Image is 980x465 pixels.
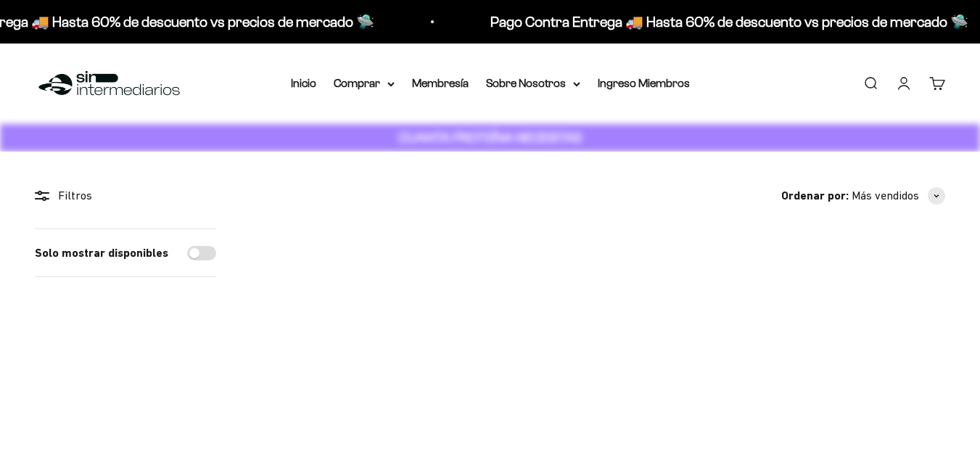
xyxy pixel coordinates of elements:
[490,10,968,33] p: Pago Contra Entrega 🚚 Hasta 60% de descuento vs precios de mercado 🛸
[398,130,582,145] strong: CUANTA PROTEÍNA NECESITAS
[35,186,216,205] div: Filtros
[412,77,469,89] a: Membresía
[334,74,395,93] summary: Comprar
[598,77,690,89] a: Ingreso Miembros
[486,74,580,93] summary: Sobre Nosotros
[852,186,945,205] button: Más vendidos
[291,77,316,89] a: Inicio
[781,186,849,205] span: Ordenar por:
[35,244,168,263] label: Solo mostrar disponibles
[852,186,919,205] span: Más vendidos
